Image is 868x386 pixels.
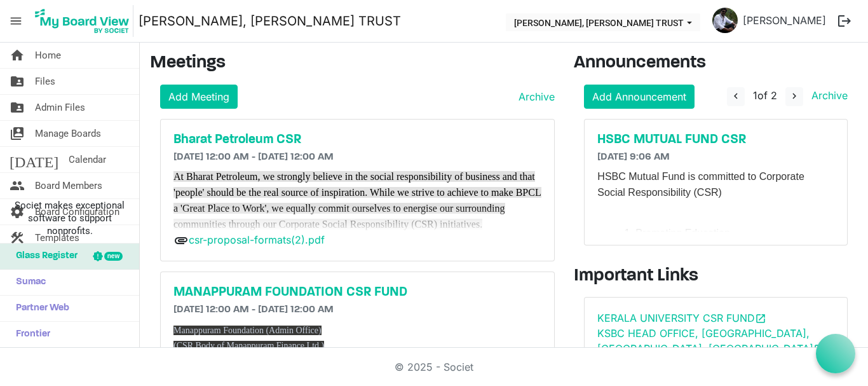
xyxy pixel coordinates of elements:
[4,9,28,33] span: menu
[755,313,766,324] span: open_in_new
[35,121,101,146] span: Manage Boards
[727,87,745,106] button: navigate_before
[785,87,803,106] button: navigate_next
[31,5,139,37] a: My Board View Logo
[10,322,50,347] span: Frontier
[806,89,848,102] a: Archive
[173,132,541,148] a: Bharat Petroleum CSR
[597,327,825,355] a: KSBC HEAD OFFICE, [GEOGRAPHIC_DATA],[GEOGRAPHIC_DATA], [GEOGRAPHIC_DATA]open_in_new
[753,89,757,102] span: 1
[173,341,324,350] span: (CSR Body of Manappuram Finance Ltd.)
[31,5,133,37] img: My Board View Logo
[173,151,541,163] h6: [DATE] 12:00 AM - [DATE] 12:00 AM
[173,304,541,316] h6: [DATE] 12:00 AM - [DATE] 12:00 AM
[730,90,742,102] span: navigate_before
[10,43,25,68] span: home
[597,312,766,324] a: KERALA UNIVERSITY CSR FUNDopen_in_new
[173,285,541,300] a: MANAPPURAM FOUNDATION CSR FUND
[10,147,58,172] span: [DATE]
[574,53,858,74] h3: Announcements
[597,132,834,148] a: HSBC MUTUAL FUND CSR
[574,266,858,287] h3: Important Links
[738,8,831,33] a: [PERSON_NAME]
[10,244,78,269] span: Glass Register
[139,8,401,34] a: [PERSON_NAME], [PERSON_NAME] TRUST
[10,69,25,94] span: folder_shared
[10,95,25,120] span: folder_shared
[513,89,555,104] a: Archive
[104,252,123,261] div: new
[10,270,46,295] span: Sumac
[597,152,670,162] span: [DATE] 9:06 AM
[35,95,85,120] span: Admin Files
[6,199,133,237] span: Societ makes exceptional software to support nonprofits.
[10,296,69,321] span: Partner Web
[35,69,55,94] span: Files
[831,8,858,34] button: logout
[395,361,473,373] a: © 2025 - Societ
[10,121,25,146] span: switch_account
[35,173,102,198] span: Board Members
[189,233,325,246] a: csr-proposal-formats(2).pdf
[506,13,700,31] button: THERESA BHAVAN, IMMANUEL CHARITABLE TRUST dropdownbutton
[160,85,238,109] a: Add Meeting
[173,171,541,230] span: At Bharat Petroleum, we strongly believe in the social responsibility of business and that 'peopl...
[789,90,800,102] span: navigate_next
[10,173,25,198] span: people
[597,171,804,198] span: HSBC Mutual Fund is committed to Corporate Social Responsibility (CSR)
[69,147,106,172] span: Calendar
[753,89,777,102] span: of 2
[150,53,555,74] h3: Meetings
[35,43,61,68] span: Home
[173,233,189,248] span: attachment
[173,326,322,335] span: Manappuram Foundation (Admin Office)
[813,343,825,355] span: open_in_new
[712,8,738,33] img: hSUB5Hwbk44obJUHC4p8SpJiBkby1CPMa6WHdO4unjbwNk2QqmooFCj6Eu6u6-Q6MUaBHHRodFmU3PnQOABFnA_thumb.png
[584,85,695,109] a: Add Announcement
